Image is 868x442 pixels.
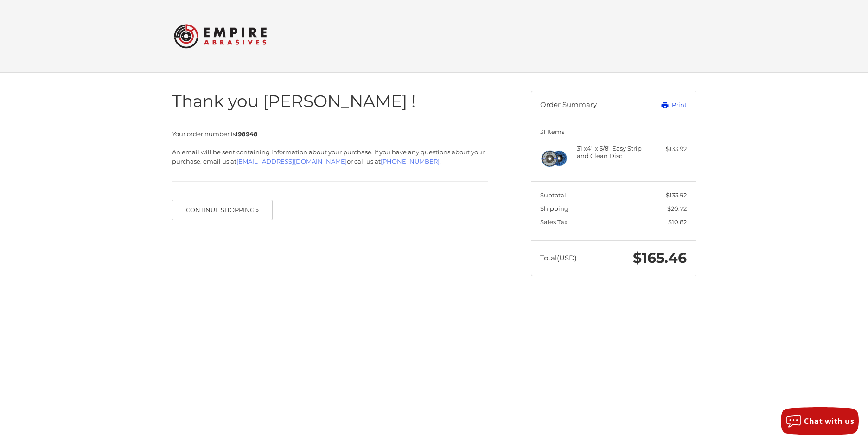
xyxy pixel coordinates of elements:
span: $133.92 [666,191,687,199]
span: Subtotal [540,191,566,199]
span: Your order number is [172,130,258,138]
button: Chat with us [781,407,859,435]
span: Shipping [540,205,568,212]
span: Chat with us [804,416,854,426]
span: Sales Tax [540,218,568,226]
h3: 31 Items [540,128,687,135]
span: An email will be sent containing information about your purchase. If you have any questions about... [172,148,485,165]
h1: Thank you [PERSON_NAME] ! [172,91,488,112]
a: Print [641,101,687,110]
a: [PHONE_NUMBER] [381,158,440,165]
button: Continue Shopping » [172,200,273,220]
a: [EMAIL_ADDRESS][DOMAIN_NAME] [236,158,347,165]
h3: Order Summary [540,101,641,110]
span: Total (USD) [540,253,577,262]
h4: 31 x 4" x 5/8" Easy Strip and Clean Disc [577,145,648,160]
span: $10.82 [668,218,687,226]
span: $165.46 [633,249,687,266]
img: Empire Abrasives [174,18,267,54]
span: $20.72 [667,205,687,212]
strong: 198948 [236,130,258,138]
div: $133.92 [650,145,687,154]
